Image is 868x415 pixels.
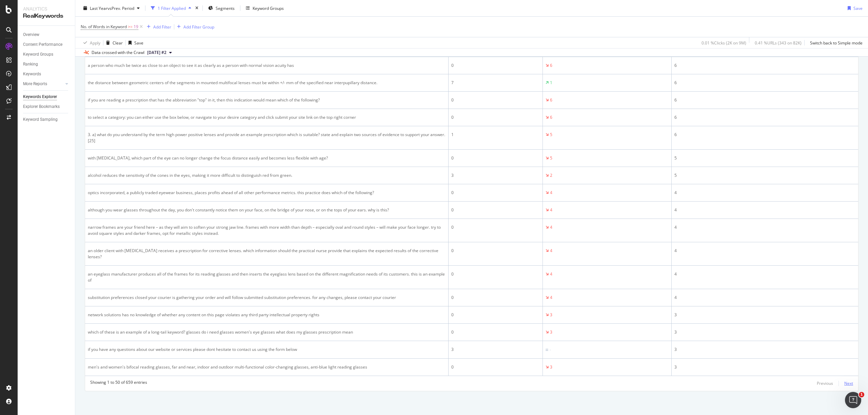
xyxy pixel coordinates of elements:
[674,271,855,277] div: 4
[23,5,70,12] div: Analytics
[90,5,107,11] span: Last Year
[674,80,855,86] div: 6
[451,329,540,335] div: 0
[23,41,62,48] div: Content Performance
[134,22,138,32] span: 19
[451,80,540,86] div: 7
[144,23,171,31] button: Add Filter
[88,114,446,120] div: to select a category: you can either use the box below, or navigate to your desire category and c...
[451,190,540,196] div: 0
[144,49,175,57] button: [DATE] #2
[23,80,63,88] a: More Reports
[23,116,58,123] div: Keyword Sampling
[23,93,70,100] a: Keywords Explorer
[817,379,833,388] button: Previous
[88,364,446,370] div: men's and women's bifocal reading glasses, far and near, indoor and outdoor multi-functional colo...
[88,155,446,161] div: with [MEDICAL_DATA], which part of the eye can no longer change the focus distance easily and bec...
[674,62,855,69] div: 6
[550,312,552,318] div: 3
[550,155,552,161] div: 5
[859,392,864,397] span: 1
[23,93,57,100] div: Keywords Explorer
[103,37,123,48] button: Clear
[113,40,123,45] div: Clear
[23,116,70,123] a: Keyword Sampling
[90,40,100,45] div: Apply
[88,132,446,144] div: 3. a) what do you understand by the term high power positive lenses and provide an example prescr...
[674,207,855,213] div: 4
[550,364,552,370] div: 3
[134,40,143,45] div: Save
[451,207,540,213] div: 0
[107,5,134,11] span: vs Prev. Period
[550,132,552,138] div: 5
[702,40,746,45] div: 0.01 % Clicks ( 2K on 9M )
[451,114,540,120] div: 0
[674,364,855,370] div: 3
[88,62,446,69] div: a person who much be twice as close to an object to see it as clearly as a person with normal vis...
[550,114,552,120] div: 6
[23,61,70,68] a: Ranking
[451,224,540,230] div: 0
[128,24,133,30] span: >=
[147,50,166,56] span: 2025 Sep. 12th #2
[88,80,446,86] div: the distance between geometric centers of the segments in mounted multifocal lenses must be withi...
[194,5,200,12] div: times
[674,172,855,178] div: 5
[451,248,540,254] div: 0
[550,224,552,230] div: 4
[853,5,863,11] div: Save
[674,329,855,335] div: 3
[550,62,552,69] div: 6
[674,155,855,161] div: 5
[174,23,214,31] button: Add Filter Group
[810,40,863,45] div: Switch back to Simple mode
[88,329,446,335] div: which of these is an example of a long-tail keyword? glasses do i need glasses women's eye glasse...
[253,5,284,11] div: Keyword Groups
[243,3,287,14] button: Keyword Groups
[674,224,855,230] div: 4
[674,190,855,196] div: 4
[23,80,47,88] div: More Reports
[88,172,446,178] div: alcohol reduces the sensitivity of the cones in the eyes, making it more difficult to distinguish...
[92,50,144,56] div: Data crossed with the Crawl
[451,97,540,103] div: 0
[755,40,802,45] div: 0.41 % URLs ( 343 on 82K )
[550,295,552,301] div: 4
[88,248,446,260] div: an older client with [MEDICAL_DATA] receives a prescription for corrective lenses. which informat...
[81,37,100,48] button: Apply
[550,271,552,277] div: 4
[550,207,552,213] div: 4
[153,24,171,30] div: Add Filter
[126,37,143,48] button: Save
[88,346,446,353] div: if you have any questions about our website or services please dont hesitate to contact us using ...
[674,97,855,103] div: 6
[88,271,446,283] div: an eyeglass manufacturer produces all of the frames for its reading glasses and then inserts the ...
[674,114,855,120] div: 6
[546,349,548,351] img: Equal
[451,155,540,161] div: 0
[844,379,853,388] button: Next
[23,51,70,58] a: Keyword Groups
[451,132,540,138] div: 1
[550,97,552,103] div: 6
[550,248,552,254] div: 4
[88,295,446,301] div: substitution preferences closed your courier is gathering your order and will follow submitted su...
[205,3,237,14] button: Segments
[845,392,861,408] iframe: Intercom live chat
[451,364,540,370] div: 0
[451,62,540,69] div: 0
[807,37,863,48] button: Switch back to Simple mode
[451,172,540,178] div: 3
[88,224,446,237] div: narrow frames are your friend here – as they will aim to soften your strong jaw line. frames with...
[23,12,70,20] div: RealKeywords
[23,103,60,110] div: Explorer Bookmarks
[148,3,194,14] button: 1 Filter Applied
[817,380,833,386] div: Previous
[23,103,70,110] a: Explorer Bookmarks
[550,329,552,335] div: 3
[451,271,540,277] div: 0
[216,5,235,11] span: Segments
[674,312,855,318] div: 3
[88,190,446,196] div: optics incorporated, a publicly traded eyewear business, places profits ahead of all other perfor...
